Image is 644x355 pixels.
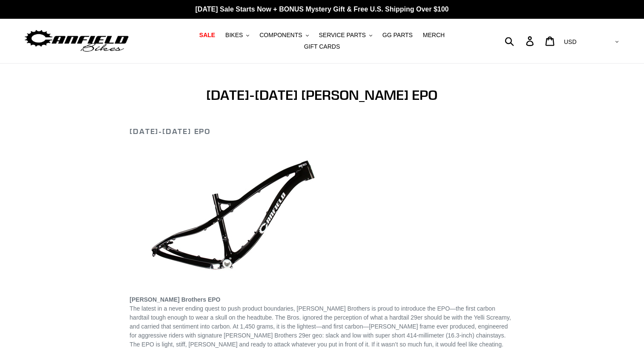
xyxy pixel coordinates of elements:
a: MERCH [419,29,449,41]
h2: [DATE]-[DATE] EPO [129,127,514,136]
b: [PERSON_NAME] Brothers EPO [129,296,220,303]
button: BIKES [221,29,253,41]
h1: [DATE]-[DATE] [PERSON_NAME] EPO [129,87,514,103]
span: MERCH [423,32,445,39]
span: GG PARTS [382,32,413,39]
img: Canfield Bikes [23,28,130,55]
span: SERVICE PARTS [319,32,365,39]
a: GG PARTS [378,29,417,41]
span: COMPONENTS [259,32,302,39]
span: GIFT CARDS [304,43,340,50]
a: GIFT CARDS [300,41,345,52]
span: The latest in a never ending quest to push product boundaries, [PERSON_NAME] Brothers is proud to... [129,305,511,348]
a: SALE [195,29,219,41]
span: BIKES [225,32,243,39]
button: COMPONENTS [255,29,313,41]
span: SALE [199,32,215,39]
input: Search [509,32,531,50]
button: SERVICE PARTS [314,29,376,41]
